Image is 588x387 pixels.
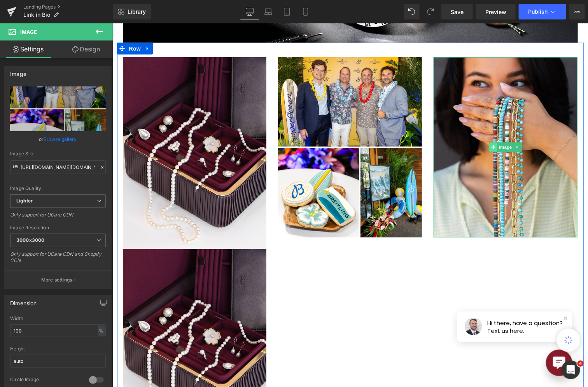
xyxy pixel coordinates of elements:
[404,4,420,19] button: Undo
[10,346,106,352] div: Height
[16,237,44,243] b: 3000x3000
[385,119,402,128] span: Image
[519,4,566,19] button: Publish
[98,325,105,336] div: %
[259,4,278,19] a: Laptop
[16,198,33,204] b: Lighter
[15,19,30,31] span: Row
[128,8,146,15] span: Library
[296,4,315,19] a: Mobile
[5,271,111,289] button: More settings
[10,66,26,77] div: Image
[10,225,106,230] div: Image Resolution
[451,8,464,16] span: Save
[10,296,37,306] div: Dimension
[352,294,370,312] img: Clientbook Webchat Avatar
[562,361,580,379] iframe: Intercom live chat
[423,4,438,19] button: Redo
[577,361,584,367] span: 4
[375,296,453,317] p: Hi there, have a question? Text us here.
[113,4,151,19] a: New Library
[30,19,40,31] a: Expand / Collapse
[41,276,72,283] p: More settings
[10,212,106,223] div: Only support for UCare CDN
[166,34,310,214] img: Breitling Superocean Heritage Event
[10,251,106,269] div: Only support for UCare CDN and Shopify CDN
[10,160,106,174] input: Link
[10,316,106,321] div: Width
[10,135,106,143] div: or
[278,4,296,19] a: Tablet
[23,4,113,10] a: Landing Pages
[10,324,106,337] input: auto
[10,34,154,226] img: Diamonds by Design August 1-31 at Reis-Nichols
[401,119,409,128] a: Expand / Collapse
[58,40,114,58] a: Design
[485,8,506,16] span: Preview
[20,29,37,35] span: Image
[10,151,106,157] div: Image Src
[443,318,451,322] img: Webchat carrot intro image
[450,292,456,298] img: Close webchat button
[528,9,548,15] span: Publish
[10,186,106,191] div: Image Quality
[476,4,516,19] a: Preview
[10,355,106,368] input: auto
[44,132,77,146] a: Browse gallery
[240,4,259,19] a: Desktop
[23,12,50,18] span: Link in Bio
[569,4,585,19] button: More
[10,376,81,385] div: Circle Image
